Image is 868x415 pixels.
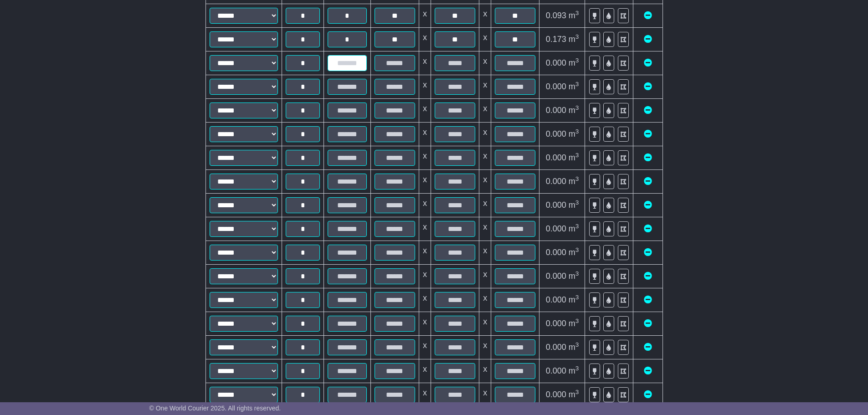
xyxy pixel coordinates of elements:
[479,169,491,193] td: x
[644,153,652,162] a: Remove this item
[546,106,566,115] span: 0.000
[569,58,579,67] span: m
[569,295,579,304] span: m
[419,75,431,98] td: x
[479,122,491,146] td: x
[546,82,566,91] span: 0.000
[575,294,579,301] sup: 3
[546,272,566,281] span: 0.000
[546,129,566,138] span: 0.000
[479,288,491,312] td: x
[569,82,579,91] span: m
[644,177,652,186] a: Remove this item
[479,4,491,27] td: x
[479,146,491,169] td: x
[569,200,579,210] span: m
[546,390,566,399] span: 0.000
[575,365,579,372] sup: 3
[149,405,281,412] span: © One World Courier 2025. All rights reserved.
[575,128,579,135] sup: 3
[569,319,579,328] span: m
[575,270,579,277] sup: 3
[569,390,579,399] span: m
[479,241,491,264] td: x
[569,248,579,257] span: m
[569,366,579,375] span: m
[479,193,491,217] td: x
[419,98,431,122] td: x
[644,58,652,67] a: Remove this item
[569,11,579,20] span: m
[419,383,431,406] td: x
[546,35,566,44] span: 0.173
[644,106,652,115] a: Remove this item
[569,106,579,115] span: m
[546,58,566,67] span: 0.000
[479,383,491,406] td: x
[575,341,579,348] sup: 3
[644,82,652,91] a: Remove this item
[575,246,579,253] sup: 3
[575,81,579,87] sup: 3
[479,27,491,51] td: x
[419,193,431,217] td: x
[546,11,566,20] span: 0.093
[569,177,579,186] span: m
[479,335,491,359] td: x
[479,98,491,122] td: x
[419,288,431,312] td: x
[479,359,491,383] td: x
[419,122,431,146] td: x
[569,35,579,44] span: m
[644,319,652,328] a: Remove this item
[419,27,431,51] td: x
[575,10,579,16] sup: 3
[419,241,431,264] td: x
[546,224,566,233] span: 0.000
[644,390,652,399] a: Remove this item
[644,295,652,304] a: Remove this item
[569,343,579,352] span: m
[546,153,566,162] span: 0.000
[546,248,566,257] span: 0.000
[419,146,431,169] td: x
[644,129,652,138] a: Remove this item
[569,272,579,281] span: m
[569,153,579,162] span: m
[546,343,566,352] span: 0.000
[575,175,579,182] sup: 3
[575,104,579,111] sup: 3
[575,389,579,395] sup: 3
[479,217,491,241] td: x
[479,51,491,75] td: x
[644,200,652,210] a: Remove this item
[644,224,652,233] a: Remove this item
[575,318,579,324] sup: 3
[419,217,431,241] td: x
[419,4,431,27] td: x
[644,11,652,20] a: Remove this item
[575,223,579,230] sup: 3
[419,169,431,193] td: x
[644,343,652,352] a: Remove this item
[419,312,431,335] td: x
[569,129,579,138] span: m
[569,224,579,233] span: m
[419,335,431,359] td: x
[419,359,431,383] td: x
[546,366,566,375] span: 0.000
[644,35,652,44] a: Remove this item
[575,57,579,64] sup: 3
[575,152,579,159] sup: 3
[575,199,579,206] sup: 3
[546,200,566,210] span: 0.000
[546,177,566,186] span: 0.000
[419,51,431,75] td: x
[546,295,566,304] span: 0.000
[546,319,566,328] span: 0.000
[644,272,652,281] a: Remove this item
[479,264,491,288] td: x
[644,248,652,257] a: Remove this item
[575,33,579,40] sup: 3
[479,312,491,335] td: x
